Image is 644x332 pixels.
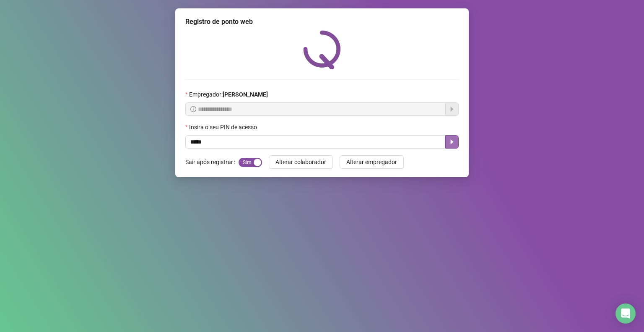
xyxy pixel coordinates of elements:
[185,123,262,132] label: Insira o seu PIN de acesso
[185,17,459,27] div: Registro de ponto web
[190,106,196,112] span: info-circle
[275,157,326,167] span: Alterar colaborador
[269,155,333,169] button: Alterar colaborador
[340,155,404,169] button: Alterar empregador
[346,157,397,167] span: Alterar empregador
[615,303,636,324] div: Open Intercom Messenger
[223,91,268,98] strong: [PERSON_NAME]
[189,90,268,99] span: Empregador :
[303,30,341,69] img: QRPoint
[185,155,239,169] label: Sair após registrar
[449,139,455,145] span: caret-right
